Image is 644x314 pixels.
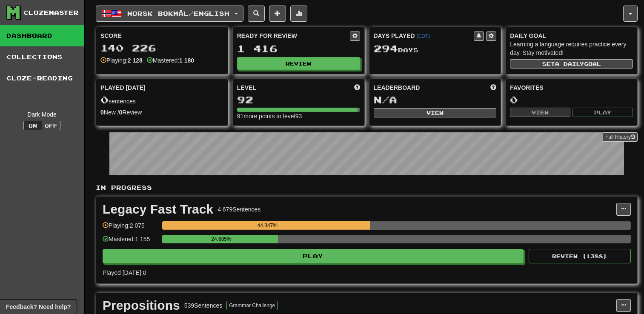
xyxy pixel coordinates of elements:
[374,43,497,54] div: Day s
[100,43,223,53] div: 140 226
[165,235,278,243] div: 24.685%
[96,183,638,192] p: In Progress
[374,94,397,106] span: N/A
[269,6,286,22] button: Add sentence to collection
[128,57,143,64] strong: 2 128
[6,110,77,119] div: Dark Mode
[510,40,633,57] div: Learning a language requires practice every day. Stay motivated!
[100,94,223,106] div: sentences
[42,121,60,130] button: Off
[23,9,79,17] div: Clozemaster
[354,83,360,92] span: Score more points to level up
[6,303,71,311] span: Open feedback widget
[248,6,265,22] button: Search sentences
[490,83,496,92] span: This week in points, UTC
[374,108,497,117] button: View
[572,108,633,117] button: Play
[165,221,370,230] div: 44.347%
[290,6,307,22] button: More stats
[603,132,638,142] a: Full History
[510,94,633,105] div: 0
[147,56,194,65] div: Mastered:
[103,249,524,263] button: Play
[103,299,180,312] div: Prepositions
[510,31,633,40] div: Daily Goal
[416,33,430,39] a: (EDT)
[96,6,243,22] button: Norsk bokmål/English
[103,221,158,235] div: Playing: 2 075
[374,43,398,54] span: 294
[119,109,123,116] strong: 0
[179,57,194,64] strong: 1 180
[374,83,420,92] span: Leaderboard
[510,108,570,117] button: View
[103,269,146,276] span: Played [DATE]: 0
[237,94,360,105] div: 92
[237,43,360,54] div: 1 416
[100,83,146,92] span: Played [DATE]
[237,112,360,120] div: 91 more points to level 93
[374,31,474,40] div: Days Played
[100,56,143,65] div: Playing:
[100,108,223,117] div: New / Review
[23,121,42,130] button: On
[237,31,350,40] div: Ready for Review
[127,10,229,17] span: Norsk bokmål / English
[103,235,158,249] div: Mastered: 1 155
[510,83,633,92] div: Favorites
[100,109,104,116] strong: 0
[103,203,213,216] div: Legacy Fast Track
[184,301,223,310] div: 539 Sentences
[218,205,260,214] div: 4 679 Sentences
[237,57,360,70] button: Review
[100,94,109,106] span: 0
[555,61,584,67] span: a daily
[237,83,256,92] span: Level
[529,249,631,263] button: Review (1388)
[510,59,633,69] button: Seta dailygoal
[100,31,223,40] div: Score
[226,301,278,310] button: Grammar Challenge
